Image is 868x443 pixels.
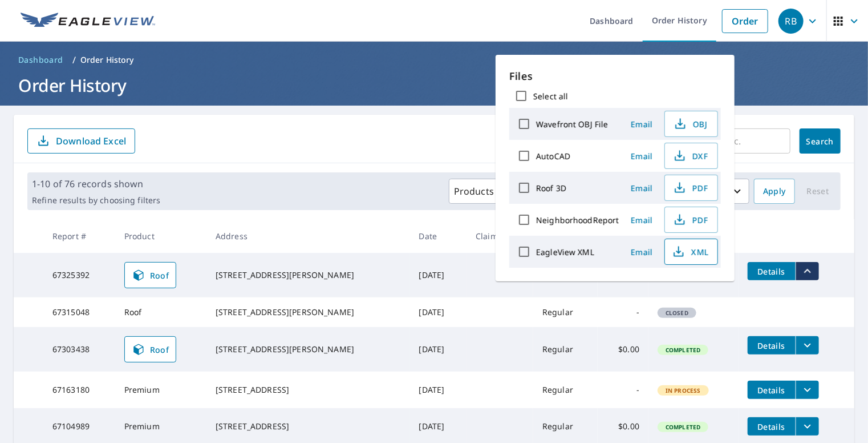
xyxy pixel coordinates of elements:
label: NeighborhoodReport [536,215,619,225]
td: 67315048 [43,297,115,327]
span: Roof [132,343,169,356]
button: detailsBtn-67163180 [748,381,796,399]
p: Refine results by choosing filters [32,195,160,206]
span: Completed [659,423,707,431]
div: [STREET_ADDRESS] [216,421,401,432]
td: 67325392 [43,253,115,297]
button: Email [623,243,660,261]
td: Premium [115,372,206,408]
th: Date [410,219,467,253]
button: Email [623,211,660,229]
a: Order [722,9,768,33]
p: Download Excel [56,135,126,147]
a: Dashboard [14,51,68,69]
nav: breadcrumb [14,51,854,69]
button: Products [449,179,515,204]
td: [DATE] [410,253,467,297]
span: Details [755,385,789,396]
label: Select all [533,91,568,102]
span: DXF [672,149,708,163]
td: - [598,372,648,408]
h1: Order History [14,74,854,97]
span: Roof [132,268,169,282]
p: 1-10 of 76 records shown [32,177,160,191]
span: Details [755,421,789,432]
label: Wavefront OBJ File [536,119,608,130]
label: AutoCAD [536,151,570,162]
button: Email [623,115,660,133]
td: - [598,297,648,327]
a: Roof [124,262,177,288]
button: filesDropdownBtn-67104989 [796,417,819,436]
button: PDF [664,207,718,233]
p: Order History [80,54,134,66]
span: Details [755,266,789,277]
span: Details [755,340,789,351]
th: Claim ID [467,219,533,253]
span: PDF [672,213,708,227]
button: PDF [664,175,718,201]
button: filesDropdownBtn-67163180 [796,381,819,399]
button: detailsBtn-67303438 [748,336,796,355]
td: [DATE] [410,297,467,327]
span: PDF [672,181,708,195]
label: Roof 3D [536,183,566,194]
a: Roof [124,336,177,363]
div: RB [778,9,804,34]
p: Files [509,69,721,84]
div: [STREET_ADDRESS] [216,384,401,396]
td: 67163180 [43,372,115,408]
span: Email [628,215,655,225]
button: Apply [754,179,795,204]
span: Closed [659,309,695,317]
img: EV Logo [21,13,155,30]
td: [DATE] [410,372,467,408]
span: Search [809,136,832,147]
th: Product [115,219,206,253]
div: [STREET_ADDRESS][PERSON_NAME] [216,344,401,355]
button: filesDropdownBtn-67325392 [796,262,819,280]
span: OBJ [672,117,708,131]
li: / [72,53,76,67]
span: In Process [659,386,708,394]
button: Email [623,179,660,197]
div: [STREET_ADDRESS][PERSON_NAME] [216,269,401,281]
td: Regular [533,297,598,327]
td: $0.00 [598,327,648,372]
button: Email [623,147,660,165]
span: Dashboard [18,54,63,66]
button: detailsBtn-67325392 [748,262,796,280]
button: XML [664,239,718,265]
th: Address [206,219,410,253]
div: [STREET_ADDRESS][PERSON_NAME] [216,307,401,318]
button: detailsBtn-67104989 [748,417,796,436]
span: Completed [659,346,707,354]
td: Regular [533,327,598,372]
button: DXF [664,143,718,169]
td: 67303438 [43,327,115,372]
td: [DATE] [410,327,467,372]
button: filesDropdownBtn-67303438 [796,336,819,355]
p: Products [454,184,494,198]
td: Roof [115,297,206,327]
td: Regular [533,372,598,408]
button: Download Excel [27,128,135,154]
th: Report # [43,219,115,253]
span: Email [628,247,655,257]
span: Email [628,119,655,130]
span: XML [672,245,708,259]
span: Email [628,151,655,162]
span: Apply [763,184,786,199]
button: Search [800,128,841,154]
span: Email [628,183,655,194]
label: EagleView XML [536,247,594,257]
button: OBJ [664,111,718,137]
